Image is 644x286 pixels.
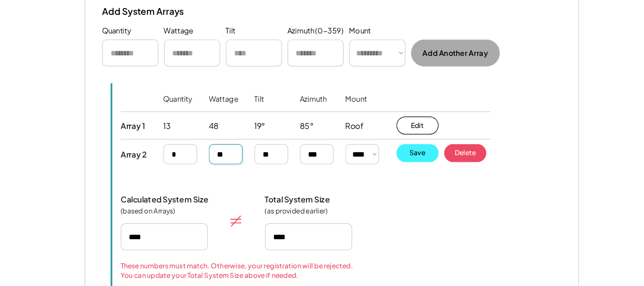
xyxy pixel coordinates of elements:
[334,102,349,112] div: Roof
[146,270,353,286] font: Almost all solar panels installed recently have a wattage between 200-500 [PERSON_NAME].
[266,165,321,173] div: Total System Size
[143,165,218,173] div: Calculated System Size
[127,5,223,15] div: Add System Arrays
[218,80,243,102] div: Wattage
[285,21,332,31] div: Azimuth (0-359)
[143,175,191,183] div: (based on Arrays)
[256,102,266,112] div: 19°
[143,222,340,238] div: These numbers must match. Otherwise, your registration will be rejected. You can update your Tota...
[377,99,413,114] button: Edit
[143,127,165,135] div: Array 2
[127,21,152,31] div: Quantity
[612,254,634,276] div: Open Intercom Messenger
[295,102,307,112] div: 85°
[389,33,465,56] button: Add Another Array
[179,80,204,102] div: Quantity
[256,80,265,102] div: Tilt
[295,80,318,102] div: Azimuth
[266,175,319,183] div: (as provided earlier)
[232,21,241,31] div: Tilt
[143,102,164,111] div: Array 1
[179,102,186,112] div: 13
[180,21,205,31] div: Wattage
[418,122,453,138] button: Delete
[377,122,413,138] button: Save
[334,80,352,102] div: Mount
[218,102,226,112] div: 48
[337,21,356,31] div: Mount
